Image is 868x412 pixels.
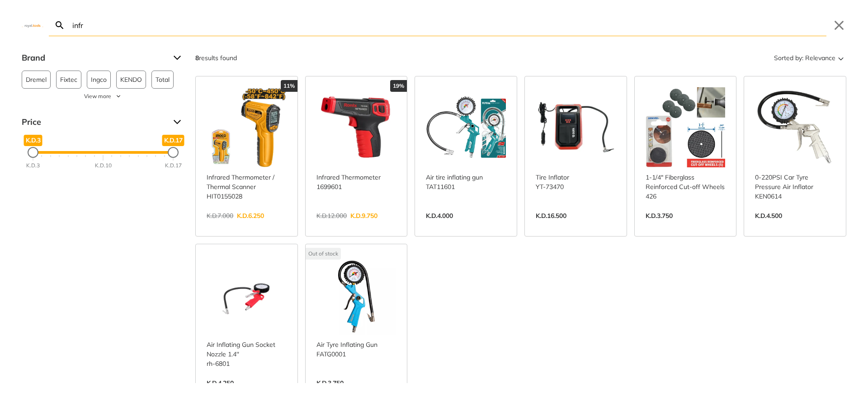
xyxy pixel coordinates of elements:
span: Dremel [26,71,47,88]
button: KENDO [116,71,146,89]
svg: Search [54,20,65,31]
span: Fixtec [60,71,77,88]
div: Out of stock [306,248,341,260]
div: 19% [390,80,407,92]
svg: Sort [835,52,846,63]
button: Total [151,71,174,89]
button: Close [832,18,846,33]
button: Dremel [22,71,51,89]
span: View more [84,92,111,100]
div: Minimum Price [28,147,38,158]
div: K.D.17 [165,161,182,170]
div: 11% [281,80,297,92]
span: Relevance [805,51,835,65]
span: Price [22,115,166,129]
button: Fixtec [56,71,81,89]
button: Sorted by:Relevance Sort [772,51,846,65]
div: K.D.3 [26,161,40,170]
div: K.D.10 [95,161,112,170]
img: Close [22,23,43,27]
input: Search… [71,14,826,36]
div: results found [195,51,237,65]
div: Maximum Price [168,147,179,158]
span: KENDO [120,71,142,88]
span: Total [156,71,170,88]
button: View more [22,92,184,100]
span: Brand [22,51,166,65]
span: Ingco [91,71,107,88]
strong: 8 [195,54,199,62]
button: Ingco [87,71,111,89]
